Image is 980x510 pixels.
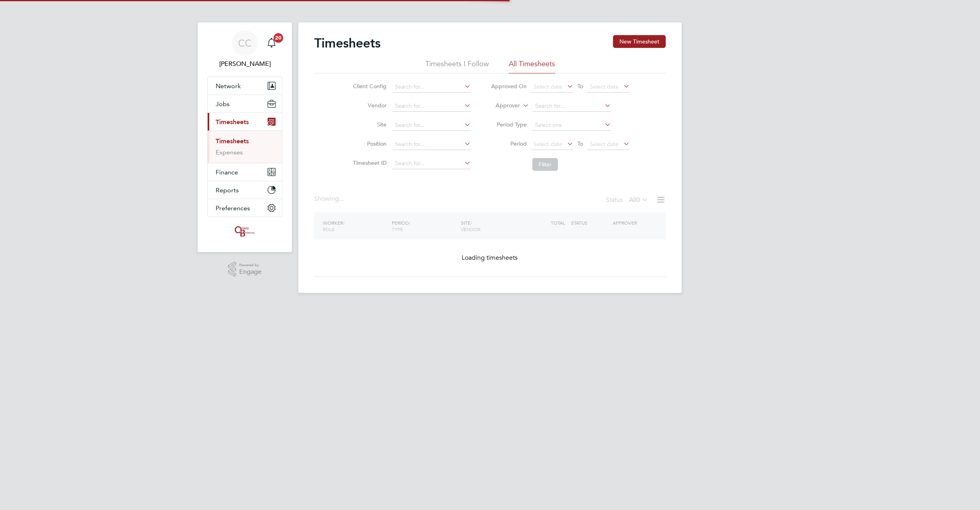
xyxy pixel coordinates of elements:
span: Reports [216,186,239,194]
label: Approver [484,102,520,110]
span: Jobs [216,100,230,108]
button: Jobs [208,95,282,113]
nav: Main navigation [198,22,292,252]
div: Status [606,195,650,206]
h2: Timesheets [314,35,381,51]
div: Timesheets [208,130,282,163]
input: Search for... [392,158,471,169]
button: Preferences [208,199,282,217]
label: Approved On [491,83,527,90]
input: Search for... [392,139,471,150]
span: 0 [637,196,640,204]
span: Timesheets [216,118,249,126]
input: Select one [532,120,611,131]
label: Site [351,121,387,128]
span: Charlotte Carter [207,59,282,69]
a: CC[PERSON_NAME] [207,30,282,69]
span: Engage [239,269,262,275]
label: Timesheet ID [351,159,387,166]
button: Reports [208,181,282,199]
span: Select date [590,83,619,90]
label: Vendor [351,102,387,109]
input: Search for... [392,101,471,112]
span: To [575,138,585,149]
li: Timesheets I Follow [425,59,489,73]
input: Search for... [532,101,611,112]
a: 20 [264,30,280,56]
span: 20 [274,33,283,43]
button: Filter [532,158,558,171]
span: CC [238,38,252,48]
img: oneillandbrennan-logo-retina.png [233,225,256,238]
button: Finance [208,163,282,181]
li: All Timesheets [509,59,555,73]
label: Position [351,140,387,147]
span: Select date [534,83,562,90]
span: Powered by [239,262,262,269]
span: To [575,81,585,91]
div: Showing [314,195,345,203]
span: Preferences [216,204,250,212]
button: Timesheets [208,113,282,130]
span: Finance [216,168,238,176]
label: Period [491,140,527,147]
a: Timesheets [216,137,249,145]
label: Client Config [351,83,387,90]
input: Search for... [392,81,471,93]
span: ... [339,195,344,203]
button: New Timesheet [613,35,666,48]
a: Go to home page [207,225,282,238]
label: Period Type [491,121,527,128]
a: Powered byEngage [228,262,262,277]
input: Search for... [392,120,471,131]
button: Network [208,77,282,95]
label: All [629,196,648,204]
span: Network [216,82,241,90]
a: Expenses [216,148,243,156]
span: Select date [534,140,562,148]
span: Select date [590,140,619,148]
